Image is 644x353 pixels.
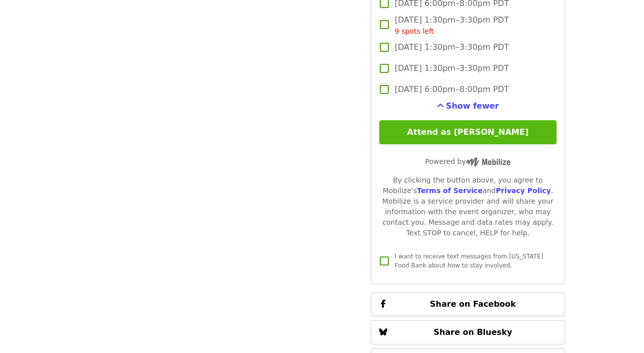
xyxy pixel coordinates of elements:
span: [DATE] 6:00pm–8:00pm PDT [395,83,509,96]
a: Privacy Policy [496,187,551,195]
span: Powered by [425,157,510,165]
span: Share on Bluesky [434,327,512,337]
a: Terms of Service [417,187,483,195]
img: Powered by Mobilize [466,157,510,166]
span: I want to receive text messages from [US_STATE] Food Bank about how to stay involved. [395,253,543,269]
span: [DATE] 1:30pm–3:30pm PDT [395,41,509,53]
span: Show fewer [446,101,499,111]
button: Share on Bluesky [371,320,565,344]
button: See more timeslots [437,100,499,112]
span: 9 spots left [395,27,434,35]
span: [DATE] 1:30pm–3:30pm PDT [395,62,509,74]
span: [DATE] 1:30pm–3:30pm PDT [395,14,509,37]
span: Share on Facebook [430,299,516,309]
div: By clicking the button above, you agree to Mobilize's and . Mobilize is a service provider and wi... [379,175,557,238]
button: Attend as [PERSON_NAME] [379,120,557,144]
button: Share on Facebook [371,292,565,316]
